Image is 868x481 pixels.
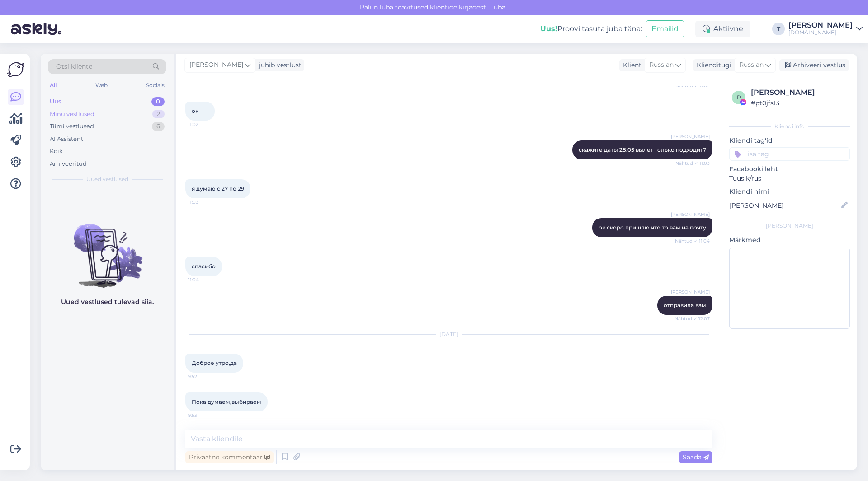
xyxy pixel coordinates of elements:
span: ок скоро пришлю что то вам на почту [599,224,706,231]
span: Пока думаем,выбираем [192,398,261,405]
div: All [48,79,58,91]
div: [PERSON_NAME] [751,87,847,98]
input: Lisa nimi [730,201,840,210]
span: [PERSON_NAME] [671,289,710,295]
img: No chats [41,208,174,289]
span: скажите даты 28.05 вылет только подходит7 [579,146,706,153]
span: [PERSON_NAME] [189,60,243,70]
div: Proovi tasuta juba täna: [540,23,642,34]
span: 11:03 [188,199,222,205]
span: Luba [487,3,508,11]
span: спасибо [192,263,216,270]
div: Aktiivne [695,21,750,37]
img: Askly Logo [7,61,24,78]
span: 9:53 [188,412,222,419]
div: [DOMAIN_NAME] [788,29,853,36]
span: Nähtud ✓ 11:03 [675,160,710,167]
span: [PERSON_NAME] [671,133,710,140]
div: AI Assistent [50,135,83,144]
div: T [772,23,785,35]
span: ок [192,107,198,114]
p: Kliendi nimi [729,187,850,196]
span: Russian [649,60,674,70]
div: Kliendi info [729,122,850,131]
p: Kliendi tag'id [729,136,850,145]
div: # pt0jfs13 [751,98,847,108]
div: Tiimi vestlused [50,122,94,131]
div: Arhiveeri vestlus [779,59,849,71]
a: [PERSON_NAME][DOMAIN_NAME] [788,22,863,36]
div: Privaatne kommentaar [185,451,274,463]
div: Minu vestlused [50,110,94,119]
div: 6 [152,122,165,131]
span: Доброе утро,да [192,360,237,366]
div: juhib vestlust [255,61,302,70]
span: Saada [683,453,709,461]
span: 9:52 [188,373,222,380]
div: [DATE] [185,330,712,338]
span: Nähtud ✓ 11:04 [675,238,710,244]
p: Facebooki leht [729,164,850,174]
div: 2 [152,110,165,119]
span: я думаю с 27 по 29 [192,185,244,192]
button: Emailid [646,20,684,37]
span: [PERSON_NAME] [671,211,710,218]
div: Web [94,79,109,91]
div: Klient [619,61,642,70]
span: Russian [739,60,764,70]
div: 0 [151,97,165,106]
p: Uued vestlused tulevad siia. [61,297,154,307]
p: Märkmed [729,235,850,245]
span: Otsi kliente [56,62,92,71]
input: Lisa tag [729,147,850,161]
div: [PERSON_NAME] [788,22,853,29]
div: Uus [50,97,61,106]
span: p [737,94,741,101]
div: Klienditugi [693,61,731,70]
div: [PERSON_NAME] [729,222,850,230]
span: 11:02 [188,121,222,128]
span: Nähtud ✓ 12:07 [675,315,710,322]
p: Tuusik/rus [729,174,850,183]
div: Kõik [50,147,63,156]
span: отправила вам [664,302,706,308]
span: 11:04 [188,276,222,283]
b: Uus! [540,24,557,33]
div: Socials [144,79,166,91]
span: Uued vestlused [86,175,128,183]
div: Arhiveeritud [50,159,87,168]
